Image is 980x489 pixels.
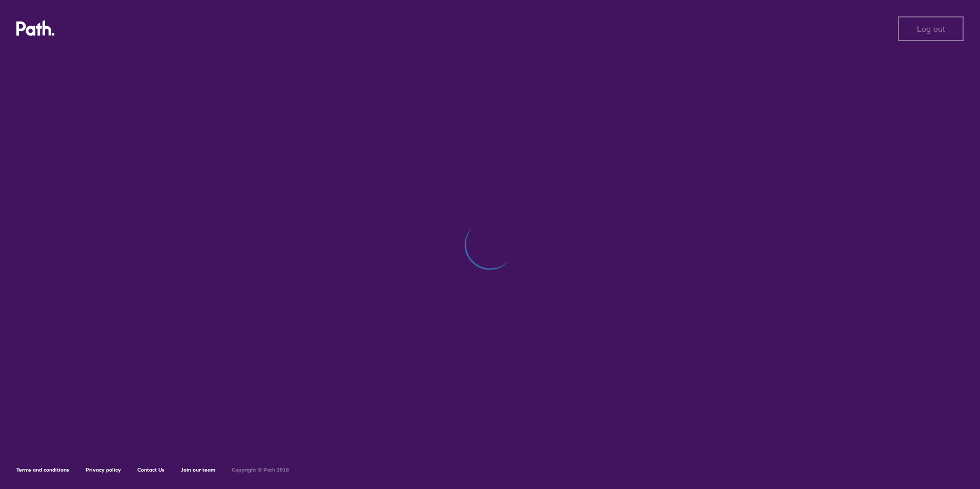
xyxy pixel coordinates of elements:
span: Log out [917,24,945,33]
a: Contact Us [137,466,165,473]
a: Privacy policy [86,466,121,473]
a: Join our team [181,466,215,473]
h6: Copyright © Path 2018 [232,467,289,473]
a: Terms and conditions [16,466,69,473]
button: Log out [898,16,964,41]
